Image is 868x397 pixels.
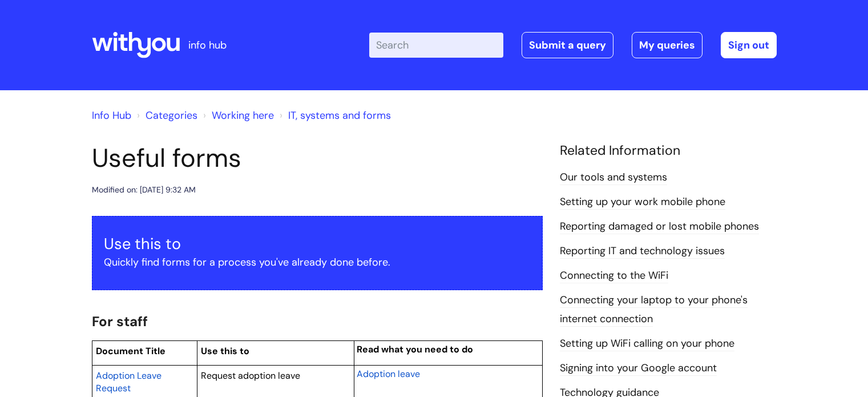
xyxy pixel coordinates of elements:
[357,343,473,355] span: Read what you need to do
[92,109,131,122] a: Info Hub
[288,109,391,122] a: IT, systems and forms
[146,109,197,122] a: Categories
[201,370,300,382] span: Request adoption leave
[560,143,777,159] h4: Related Information
[92,183,196,197] div: Modified on: [DATE] 9:32 AM
[92,312,148,330] span: For staff
[560,268,668,283] a: Connecting to the WiFi
[188,36,227,54] p: info hub
[721,32,777,58] a: Sign out
[560,170,667,185] a: Our tools and systems
[212,109,274,122] a: Working here
[96,345,165,357] span: Document Title
[357,368,420,380] span: Adoption leave
[560,244,725,259] a: Reporting IT and technology issues
[522,32,613,58] a: Submit a query
[92,143,543,174] h1: Useful forms
[560,361,717,376] a: Signing into your Google account
[96,368,162,395] a: Adoption Leave Request
[201,345,249,357] span: Use this to
[277,106,391,125] li: IT, systems and forms
[560,219,759,234] a: Reporting damaged or lost mobile phones
[369,33,503,58] input: Search
[96,370,162,394] span: Adoption Leave Request
[200,106,274,125] li: Working here
[104,253,531,271] p: Quickly find forms for a process you've already done before.
[560,195,725,210] a: Setting up your work mobile phone
[560,336,734,351] a: Setting up WiFi calling on your phone
[134,106,197,125] li: Solution home
[357,367,420,380] a: Adoption leave
[369,32,777,58] div: | -
[560,293,748,326] a: Connecting your laptop to your phone's internet connection
[632,32,703,58] a: My queries
[104,235,531,253] h3: Use this to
